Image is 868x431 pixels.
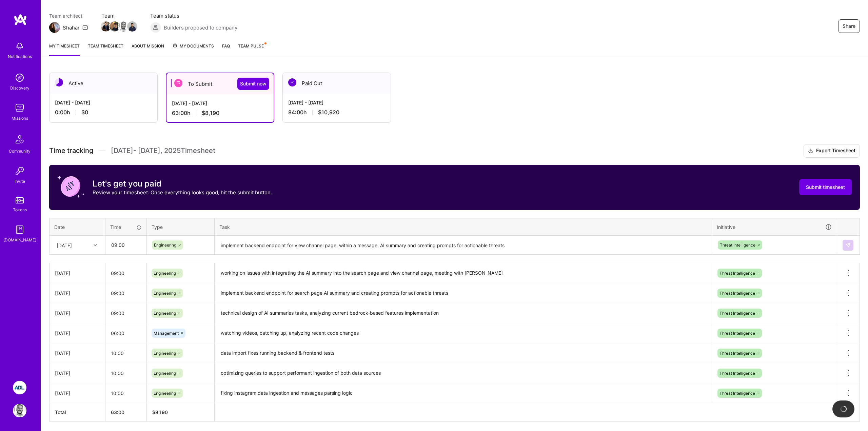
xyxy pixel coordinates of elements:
th: Total [50,403,105,422]
div: [DATE] - [DATE] [288,99,385,106]
textarea: watching videos, catching up, analyzing recent code changes [215,324,711,342]
span: Threat Intelligence [719,311,755,316]
input: HH:MM [105,264,146,282]
div: [DATE] [55,290,100,297]
div: [DATE] [55,330,100,337]
img: coin [57,173,84,200]
span: Threat Intelligence [719,391,755,396]
img: Team Architect [49,22,60,33]
div: [DATE] [55,390,100,397]
a: Team Member Avatar [119,21,128,32]
input: HH:MM [105,304,146,322]
img: bell [13,39,26,53]
img: Invite [13,164,26,178]
img: User Avatar [13,404,26,417]
span: Engineering [154,271,176,276]
textarea: fixing instagram data ingestion and messages parsing logic [215,384,711,403]
span: Team status [150,12,237,19]
a: About Mission [132,42,164,56]
span: Time tracking [49,146,93,155]
button: Submit timesheet [799,179,852,195]
input: HH:MM [105,284,146,302]
img: guide book [13,223,26,236]
span: Submit timesheet [806,184,845,191]
div: [DATE] [55,310,100,317]
div: [DATE] - [DATE] [55,99,152,106]
span: Team Pulse [238,43,264,48]
textarea: optimizing queries to support performant ingestion of both data sources [215,364,711,383]
div: Discovery [10,84,29,92]
img: ADL: Technology Modernization Sprint 1 [13,381,26,394]
textarea: working on issues with integrating the AI summary into the search page and view channel page, mee... [215,264,711,283]
div: 0:00 h [55,109,152,116]
a: Team timesheet [88,42,123,56]
span: Management [154,331,179,336]
p: Review your timesheet. Once everything looks good, hit the submit button. [93,189,272,196]
span: My Documents [172,42,214,50]
span: [DATE] - [DATE] , 2025 Timesheet [111,146,215,155]
button: Submit now [237,78,269,90]
span: $8,190 [202,110,219,117]
img: tokens [16,197,24,203]
span: Builders proposed to company [164,24,237,31]
div: [DATE] [55,270,100,277]
div: Community [9,148,31,155]
div: To Submit [166,73,274,94]
img: loading [840,406,847,412]
span: Engineering [154,391,176,396]
span: $10,920 [318,109,339,116]
i: icon Mail [82,25,88,30]
img: Team Member Avatar [101,21,111,32]
img: teamwork [13,101,26,115]
div: 84:00 h [288,109,385,116]
input: HH:MM [105,324,146,342]
span: Engineering [154,311,176,316]
div: Active [50,73,157,94]
div: Tokens [13,206,27,213]
img: Active [55,78,63,86]
img: Builders proposed to company [150,22,161,33]
span: Threat Intelligence [719,331,755,336]
input: HH:MM [106,236,146,254]
a: My timesheet [49,42,80,56]
th: Type [147,218,215,236]
th: Date [50,218,105,236]
a: My Documents [172,42,214,56]
textarea: implement backend endpoint for search page AI summary and creating prompts for actionable threats [215,284,711,302]
span: Threat Intelligence [720,242,755,248]
button: Share [838,19,860,33]
span: Engineering [154,351,176,356]
div: Missions [12,115,28,122]
div: [DATE] - [DATE] [172,100,268,107]
button: Export Timesheet [804,144,860,158]
div: 63:00 h [172,110,268,117]
img: Team Member Avatar [110,21,120,32]
img: Community [12,131,28,148]
span: Team architect [49,12,88,19]
span: Share [843,23,855,30]
span: Engineering [154,291,176,296]
a: Team Member Avatar [110,21,119,32]
a: Team Member Avatar [128,21,137,32]
div: [DATE] [57,241,72,249]
div: [DATE] [55,370,100,377]
div: Invite [15,178,25,185]
a: FAQ [222,42,230,56]
a: ADL: Technology Modernization Sprint 1 [11,381,28,394]
span: $0 [81,109,88,116]
img: discovery [13,71,26,84]
div: Initiative [717,223,832,231]
a: Team Member Avatar [101,21,110,32]
textarea: implement backend endpoint for view channel page, within a message, AI summary and creating promp... [215,236,711,254]
img: To Submit [174,79,182,87]
img: Team Member Avatar [118,21,129,32]
span: Team [101,12,137,19]
span: $ 8,190 [152,409,168,415]
a: Team Pulse [238,42,266,56]
input: HH:MM [105,364,146,382]
span: Threat Intelligence [719,371,755,376]
img: Submit [845,242,851,248]
i: icon Download [808,148,813,155]
input: HH:MM [105,384,146,402]
i: icon Chevron [94,243,97,247]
